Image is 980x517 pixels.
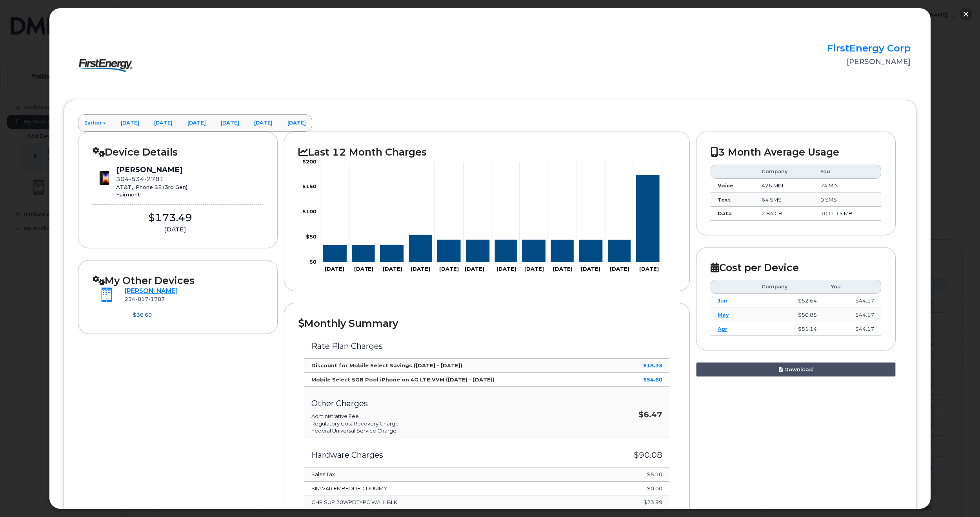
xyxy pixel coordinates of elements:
h3: Other Charges [311,399,597,408]
td: $44.17 [824,294,881,308]
h3: Hardware Charges [311,451,597,459]
div: $36.60 [121,310,164,319]
td: $44.17 [824,308,881,322]
span: 1787 [148,296,165,302]
th: Company [755,280,824,294]
li: Regulatory Cost Recovery Charge [311,420,597,427]
strong: $18.33 [643,362,662,368]
a: Download [696,362,896,377]
a: Jun [718,297,727,304]
a: [PERSON_NAME] [125,287,178,295]
span: 234 [125,296,165,302]
iframe: Messenger Launcher [946,483,974,511]
td: $0.00 [604,482,669,496]
strong: $54.60 [643,376,662,383]
li: Administrative Fee [311,412,597,420]
h3: Rate Plan Charges [311,342,662,350]
td: Sales Tax [304,467,604,482]
h2: My Other Devices [93,275,263,286]
th: You [824,280,881,294]
td: $23.99 [604,495,669,510]
td: $51.14 [755,322,824,336]
li: Federal Universal Service Charge [311,427,597,434]
td: $5.10 [604,467,669,482]
a: Apr [718,326,727,332]
strong: Discount for Mobile Select Savings ([DATE] - [DATE]) [311,362,462,368]
h3: $90.08 [611,451,662,459]
td: SIM VAR EMBEDDED DUMMY [304,482,604,496]
td: $50.85 [755,308,824,322]
td: CHR SUP 20WPDTYPC WALL BLK [304,495,604,510]
a: May [718,312,729,318]
span: 817 [135,296,148,302]
h2: Monthly Summary [298,317,675,329]
td: $44.17 [824,322,881,336]
td: $52.64 [755,294,824,308]
strong: Mobile Select 5GB Pool iPhone on 4G LTE VVM ([DATE] - [DATE]) [311,376,495,383]
strong: $6.47 [638,410,662,419]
